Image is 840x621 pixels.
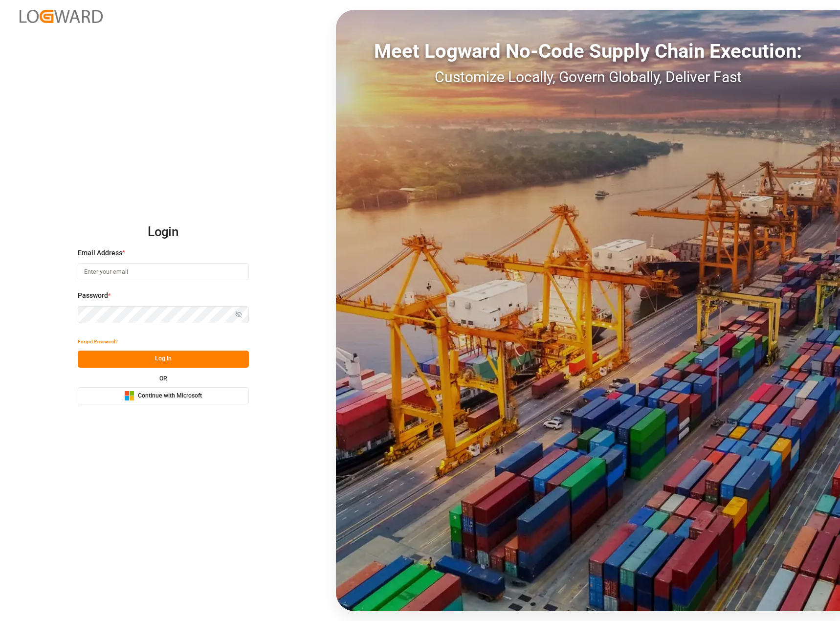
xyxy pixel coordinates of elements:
[78,290,108,301] span: Password
[336,66,840,88] div: Customize Locally, Govern Globally, Deliver Fast
[78,248,122,258] span: Email Address
[138,392,202,400] span: Continue with Microsoft
[78,333,118,351] button: Forgot Password?
[78,351,249,368] button: Log In
[78,217,249,248] h2: Login
[336,37,840,66] div: Meet Logward No-Code Supply Chain Execution:
[159,376,167,381] small: OR
[78,387,249,404] button: Continue with Microsoft
[78,263,249,280] input: Enter your email
[20,10,103,23] img: Logward_new_orange.png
